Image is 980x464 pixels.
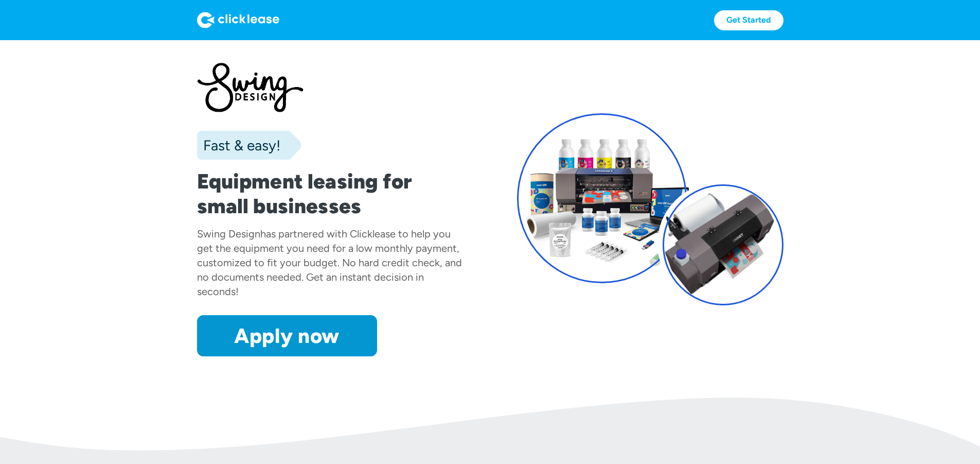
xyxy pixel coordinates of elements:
a: Apply now [197,315,377,356]
div: Fast & easy! [197,135,280,156]
div: has partnered with Clicklease to help you get the equipment you need for a low monthly payment, c... [197,228,462,298]
div: Swing Design [197,228,260,240]
a: Get Started [714,10,783,30]
h1: Equipment leasing for small businesses [197,169,464,218]
img: Logo [197,12,279,28]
